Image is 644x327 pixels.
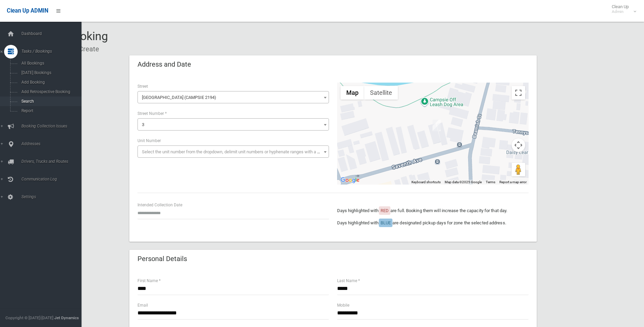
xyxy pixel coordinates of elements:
[512,86,525,100] button: Toggle fullscreen view
[19,80,81,85] span: Add Booking
[5,315,53,320] span: Copyright © [DATE]-[DATE]
[19,99,81,104] span: Search
[142,122,144,127] span: 3
[54,315,79,320] strong: Jet Dynamics
[486,180,495,184] a: Terms (opens in new tab)
[19,31,87,36] span: Dashboard
[129,58,199,71] header: Address and Date
[612,9,629,14] small: Admin
[137,91,329,103] span: Seventh Avenue (CAMPSIE 2194)
[19,124,87,128] span: Booking Collection Issues
[19,70,81,75] span: [DATE] Bookings
[7,7,48,14] span: Clean Up ADMIN
[337,219,529,227] p: Days highlighted with are designated pickup days for zone the selected address.
[364,86,398,100] button: Show satellite imagery
[512,163,525,176] button: Drag Pegman onto the map to open Street View
[19,194,87,199] span: Settings
[142,149,332,154] span: Select the unit number from the dropdown, delimit unit numbers or hyphenate ranges with a comma
[433,120,441,131] div: 3 Seventh Avenue, CAMPSIE NSW 2194
[341,86,364,100] button: Show street map
[129,252,195,265] header: Personal Details
[19,177,87,182] span: Communication Log
[19,89,81,94] span: Add Retrospective Booking
[339,176,361,185] a: Open this area in Google Maps (opens a new window)
[381,208,389,213] span: RED
[19,49,87,54] span: Tasks / Bookings
[19,141,87,146] span: Addresses
[512,138,525,152] button: Map camera controls
[445,180,482,184] span: Map data ©2025 Google
[19,61,81,66] span: All Bookings
[499,180,527,184] a: Report a map error
[139,120,327,130] span: 3
[139,93,327,102] span: Seventh Avenue (CAMPSIE 2194)
[19,108,81,113] span: Report
[337,207,529,215] p: Days highlighted with are full. Booking them will increase the capacity for that day.
[411,180,441,185] button: Keyboard shortcuts
[19,159,87,164] span: Drivers, Trucks and Routes
[339,176,361,185] img: Google
[74,43,99,55] li: Create
[137,118,329,131] span: 3
[381,220,391,225] span: BLUE
[608,4,636,14] span: Clean Up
